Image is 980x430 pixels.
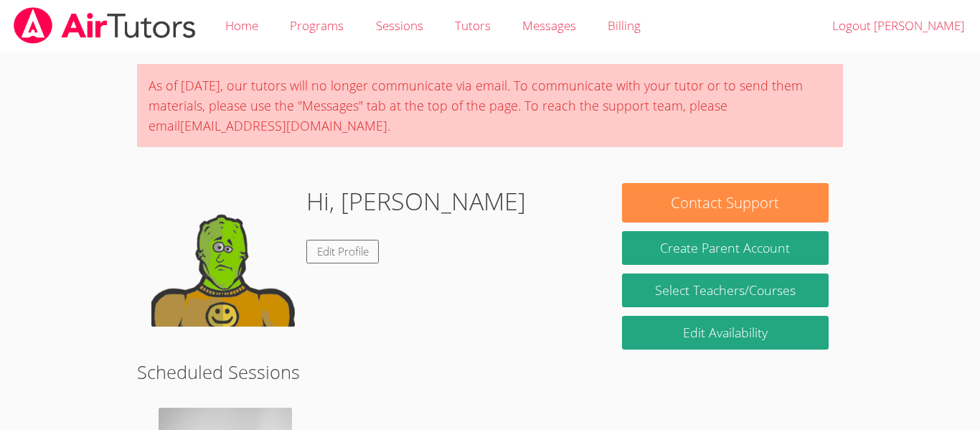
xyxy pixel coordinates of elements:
a: Edit Profile [306,240,380,263]
span: Messages [522,17,576,34]
img: default.png [151,183,295,327]
a: Select Teachers/Courses [622,274,829,307]
button: Contact Support [622,183,829,223]
div: As of [DATE], our tutors will no longer communicate via email. To communicate with your tutor or ... [137,64,843,147]
h1: Hi, [PERSON_NAME] [306,183,526,220]
img: airtutors_banner-c4298cdbf04f3fff15de1276eac7730deb9818008684d7c2e4769d2f7ddbe033.png [12,7,197,44]
h2: Scheduled Sessions [137,358,843,385]
button: Create Parent Account [622,231,829,265]
a: Edit Availability [622,316,829,350]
